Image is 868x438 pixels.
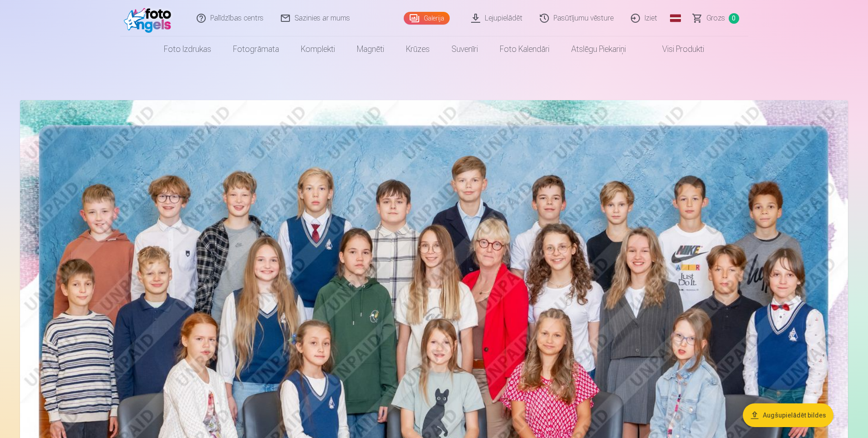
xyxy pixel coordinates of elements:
a: Krūzes [395,36,441,62]
a: Komplekti [290,36,346,62]
a: Magnēti [346,36,395,62]
span: Grozs [706,13,725,24]
a: Atslēgu piekariņi [560,36,637,62]
a: Foto izdrukas [153,36,222,62]
a: Visi produkti [637,36,715,62]
a: Fotogrāmata [222,36,290,62]
span: 0 [729,13,739,24]
button: Augšupielādēt bildes [743,403,833,427]
a: Foto kalendāri [489,36,560,62]
img: /fa1 [124,4,176,33]
a: Galerija [404,12,450,25]
a: Suvenīri [441,36,489,62]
